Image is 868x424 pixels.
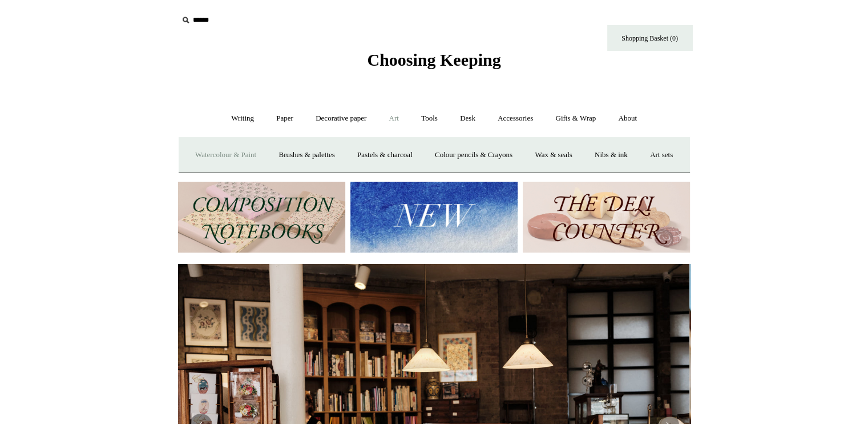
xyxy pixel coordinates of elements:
[347,140,423,170] a: Pastels & charcoal
[221,103,264,134] a: Writing
[523,182,690,253] img: The Deli Counter
[350,182,518,253] img: New.jpg__PID:f73bdf93-380a-4a35-bcfe-7823039498e1
[524,140,582,170] a: Wax & seals
[487,103,543,134] a: Accessories
[367,59,500,67] a: Choosing Keeping
[545,103,606,134] a: Gifts & Wrap
[266,103,304,134] a: Paper
[268,140,345,170] a: Brushes & palettes
[379,103,409,134] a: Art
[178,182,345,253] img: 202302 Composition ledgers.jpg__PID:69722ee6-fa44-49dd-a067-31375e5d54ec
[305,103,377,134] a: Decorative paper
[608,103,647,134] a: About
[367,50,500,69] span: Choosing Keeping
[584,140,638,170] a: Nibs & ink
[607,25,693,51] a: Shopping Basket (0)
[185,140,267,170] a: Watercolour & Paint
[640,140,683,170] a: Art sets
[450,103,486,134] a: Desk
[425,140,523,170] a: Colour pencils & Crayons
[411,103,448,134] a: Tools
